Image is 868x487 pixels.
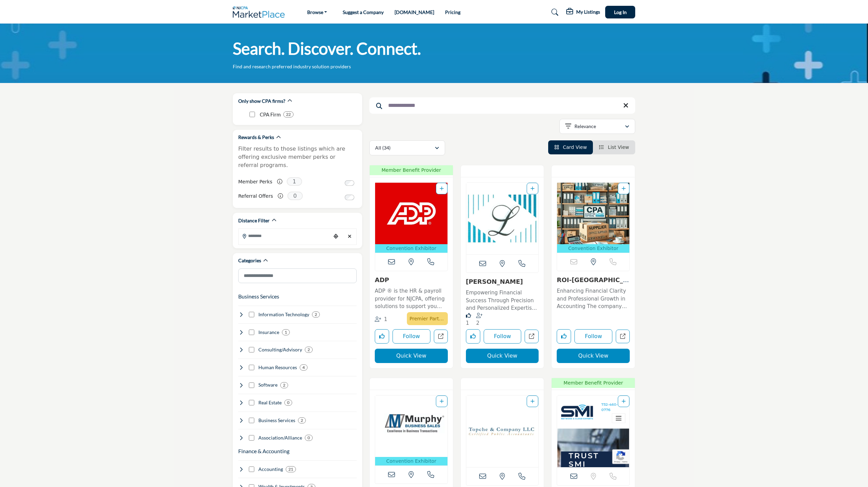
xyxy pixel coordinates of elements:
[249,365,254,370] input: Select Human Resources checkbox
[375,395,447,457] img: Murphy Business Sales
[238,292,279,301] button: Business Services
[440,399,444,404] a: Add To List
[249,418,254,423] input: Select Business Services checkbox
[557,183,629,253] a: Open Listing in new tab
[434,330,448,344] a: Open adp in new tab
[298,417,306,423] div: 2 Results For Business Services
[258,311,309,318] h4: Information Technology: Software, cloud services, data management, analytics, automation
[238,134,274,141] h2: Rewards & Perks
[284,400,292,406] div: 0 Results For Real Estate
[369,97,635,114] input: Search Keyword
[375,287,448,310] p: ADP ® is the HR & payroll provider for NJCPA, offering solutions to support you and your clients ...
[545,7,563,18] a: Search
[557,395,629,467] a: Open Listing in new tab
[466,278,539,286] h3: Richard L. Lipton, CPA & Associates LLC
[563,144,587,150] span: Card View
[599,144,629,150] a: View List
[558,245,628,252] p: Convention Exhibitor
[258,364,297,371] h4: Human Resources: Payroll, benefits, HR consulting, talent acquisition, training
[557,183,629,244] img: ROI-NJ
[238,217,270,224] h2: Distance Filter
[484,329,522,344] button: Follow
[393,329,430,344] button: Follow
[375,395,447,465] a: Open Listing in new tab
[376,458,446,465] p: Convention Exhibitor
[608,144,629,150] span: List View
[282,329,290,335] div: 1 Results For Insurance
[566,8,600,16] div: My Listings
[622,186,626,191] a: Add To List
[557,349,630,363] button: Quick View
[283,111,294,117] div: 22 Results For CPA Firm
[238,268,357,283] input: Search Category
[369,140,445,155] button: All (34)
[260,111,281,119] p: CPA Firm: CPA Firm
[375,183,447,244] img: ADP
[530,399,535,404] a: Add To List
[466,287,539,312] a: Empowering Financial Success Through Precision and Personalized Expertise For the client who want...
[574,329,612,344] button: Follow
[440,186,444,191] a: Add To List
[375,316,387,323] div: Followers
[576,9,600,15] h5: My Listings
[233,63,351,70] p: Find and research preferred industry solution providers
[476,312,484,327] div: Followers
[466,320,469,326] span: 1
[258,329,279,336] h4: Insurance: Professional liability, healthcare, life insurance, risk management
[249,330,254,335] input: Select Insurance checkbox
[315,312,317,317] b: 2
[312,311,320,318] div: 2 Results For Information Technology
[258,381,278,388] h4: Software: Accounting sotware, tax software, workflow, etc.
[345,195,354,200] input: Switch to Referral Offers
[233,6,288,18] img: Site Logo
[258,346,302,353] h4: Consulting/Advisory: Business consulting, mergers & acquisitions, growth strategies
[557,287,630,310] p: Enhancing Financial Clarity and Professional Growth in Accounting The company operates within the...
[557,276,629,291] a: ROI-[GEOGRAPHIC_DATA]
[445,9,460,15] a: Pricing
[376,245,446,252] p: Convention Exhibitor
[525,330,539,344] a: Open richard-l-lipton-cpa-associates-llc in new tab
[258,417,295,424] h4: Business Services: Office supplies, software, tech support, communications, travel
[249,347,254,352] input: Select Consulting/Advisory checkbox
[466,329,480,344] button: Like listing
[466,289,539,312] p: Empowering Financial Success Through Precision and Personalized Expertise For the client who want...
[557,276,630,284] h3: ROI-NJ
[308,435,310,440] b: 0
[554,144,587,150] a: View Card
[548,140,593,154] li: Card View
[622,399,626,404] a: Add To List
[375,349,448,363] button: Quick View
[466,349,539,363] button: Quick View
[593,140,635,154] li: List View
[238,447,289,455] button: Finance & Accounting
[288,467,293,472] b: 21
[331,229,341,244] div: Choose your current location
[410,314,445,323] p: Premier Partner
[250,112,255,117] input: CPA Firm checkbox
[249,435,254,441] input: Select Association/Alliance checkbox
[557,286,630,310] a: Enhancing Financial Clarity and Professional Growth in Accounting The company operates within the...
[249,467,254,472] input: Select Accounting checkbox
[249,312,254,317] input: Select Information Technology checkbox
[286,466,296,472] div: 21 Results For Accounting
[559,119,635,134] button: Relevance
[238,190,273,202] label: Referral Offers
[466,183,539,254] img: Richard L. Lipton, CPA & Associates LLC
[239,229,331,242] input: Search Location
[375,144,390,151] p: All (34)
[557,329,571,344] button: Like listing
[287,400,289,405] b: 0
[466,278,523,285] a: [PERSON_NAME]
[249,400,254,405] input: Select Real Estate checkbox
[302,365,305,370] b: 4
[557,395,629,467] img: SMI Corporation
[238,145,357,169] p: Filter results to those listings which are offering exclusive member perks or referral programs.
[308,347,310,352] b: 2
[287,192,303,200] span: 0
[285,330,287,335] b: 1
[238,98,285,105] h2: Only show CPA firms?
[375,183,447,253] a: Open Listing in new tab
[375,276,448,284] h3: ADP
